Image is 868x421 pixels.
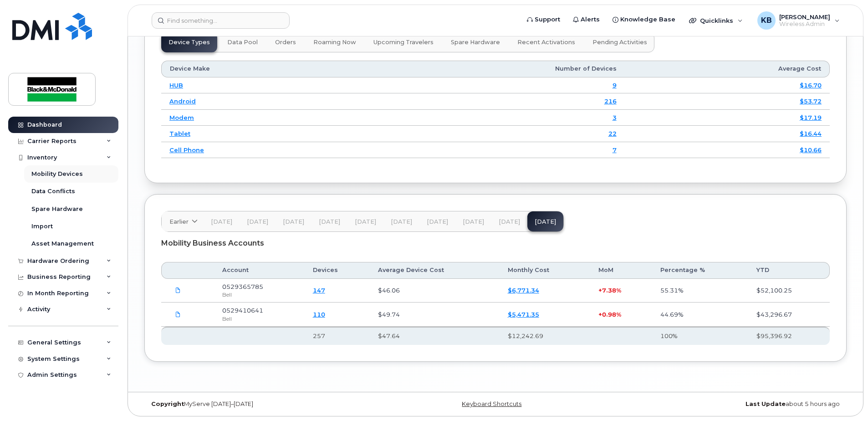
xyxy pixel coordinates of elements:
a: Earlier [162,211,204,231]
th: $95,396.92 [748,327,830,345]
span: Wireless Admin [779,21,830,28]
th: MoM [590,262,652,278]
a: Alerts [567,10,606,29]
a: images/PDF_529365785_101_0000000000.pdf [169,282,187,298]
th: Average Cost [625,61,830,77]
a: Modem [169,114,194,121]
a: $53.72 [800,98,822,105]
th: $12,242.69 [500,327,591,345]
span: [DATE] [247,218,268,226]
div: about 5 hours ago [613,400,847,408]
a: 110 [313,311,325,318]
th: Account [214,262,304,278]
a: images/PDF_529410641_100_0000000000.pdf [169,307,187,323]
span: [DATE] [427,218,448,226]
strong: Last Update [745,400,786,407]
th: YTD [748,262,830,278]
td: $43,296.67 [748,303,830,327]
span: Spare Hardware [451,39,500,46]
span: Support [535,15,560,24]
th: Monthly Cost [500,262,591,278]
span: Bell [222,315,232,322]
td: 44.69% [652,303,748,327]
a: 7 [613,146,617,154]
a: 147 [313,287,325,294]
span: Earlier [169,217,189,226]
a: Android [169,98,196,105]
div: Quicklinks [683,11,749,30]
td: $46.06 [370,279,500,303]
span: Upcoming Travelers [373,39,434,46]
span: Recent Activations [517,39,575,46]
a: 22 [608,130,617,137]
input: Find something... [152,12,290,29]
span: [DATE] [319,218,340,226]
span: + [598,311,602,318]
span: + [598,287,602,294]
span: [PERSON_NAME] [779,13,830,21]
th: $47.64 [370,327,500,345]
span: [DATE] [211,218,232,226]
th: Average Device Cost [370,262,500,278]
th: 257 [305,327,370,345]
span: Roaming Now [313,39,356,46]
span: Knowledge Base [620,15,675,24]
a: Support [521,10,567,29]
span: 7.38% [602,287,621,294]
div: Kayleen Bakke [751,11,846,30]
span: Data Pool [227,39,258,46]
span: 0.98% [602,311,621,318]
a: $16.44 [800,130,822,137]
span: [DATE] [463,218,484,226]
td: $52,100.25 [748,279,830,303]
strong: Copyright [151,400,184,407]
a: $17.19 [800,114,822,121]
span: KB [761,15,772,26]
span: [DATE] [283,218,304,226]
th: Device Make [161,61,357,77]
span: Orders [275,39,296,46]
a: $10.66 [800,146,822,154]
span: Alerts [581,15,600,24]
th: Percentage % [652,262,748,278]
span: Quicklinks [700,17,733,24]
td: $49.74 [370,303,500,327]
div: MyServe [DATE]–[DATE] [144,400,378,408]
th: 100% [652,327,748,345]
a: 216 [604,98,617,105]
div: Mobility Business Accounts [161,232,830,255]
a: 3 [613,114,617,121]
a: HUB [169,82,183,89]
th: Devices [305,262,370,278]
a: Tablet [169,130,190,137]
a: Keyboard Shortcuts [462,400,521,407]
th: Number of Devices [357,61,625,77]
span: [DATE] [355,218,376,226]
a: $6,771.34 [508,287,539,294]
a: 9 [613,82,617,89]
a: $5,471.35 [508,311,539,318]
span: 0529365785 [222,283,263,290]
span: 0529410641 [222,307,263,314]
td: 55.31% [652,279,748,303]
span: Pending Activities [592,39,647,46]
span: [DATE] [499,218,520,226]
a: Cell Phone [169,146,204,154]
a: Knowledge Base [606,10,682,29]
span: [DATE] [391,218,412,226]
span: Bell [222,291,232,298]
a: $16.70 [800,82,822,89]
